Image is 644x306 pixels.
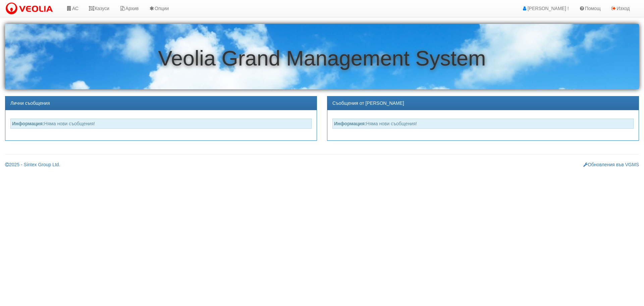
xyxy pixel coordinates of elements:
div: Лични съобщения [5,96,317,110]
strong: Информация: [12,121,44,126]
strong: Информация: [334,121,366,126]
div: Няма нови съобщения! [10,119,312,129]
a: Обновления във VGMS [583,162,639,167]
img: VeoliaLogo.png [5,2,56,16]
div: Съобщения от [PERSON_NAME] [327,96,639,110]
a: 2025 - Sintex Group Ltd. [5,162,60,167]
h1: Veolia Grand Management System [5,47,639,70]
div: Няма нови съобщения! [332,119,634,129]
